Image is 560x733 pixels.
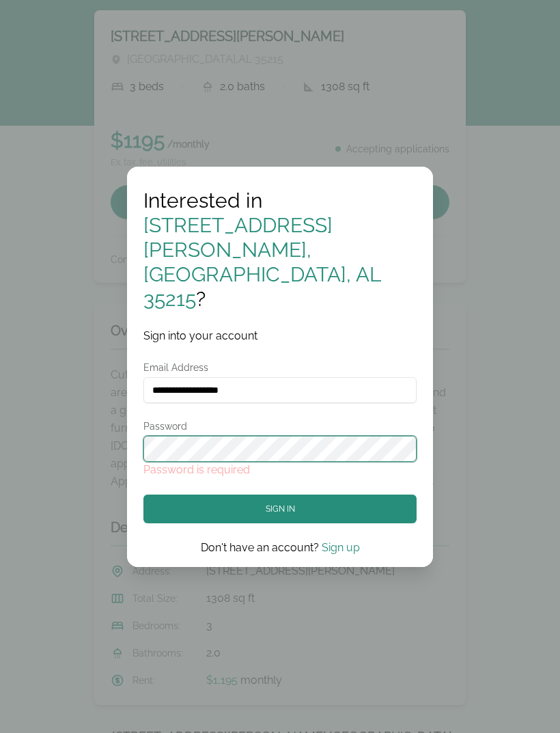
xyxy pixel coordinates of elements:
span: [STREET_ADDRESS][PERSON_NAME] , [GEOGRAPHIC_DATA] , AL 35215 [143,213,380,311]
label: Password [143,419,417,433]
h2: Sign into your account [143,328,417,344]
label: Email Address [143,361,417,374]
button: Sign in [143,495,417,523]
span: Don't have an account? [201,541,319,554]
h1: Interested in ? [143,189,417,312]
div: Password is required [143,462,417,478]
a: Sign up [322,541,360,554]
